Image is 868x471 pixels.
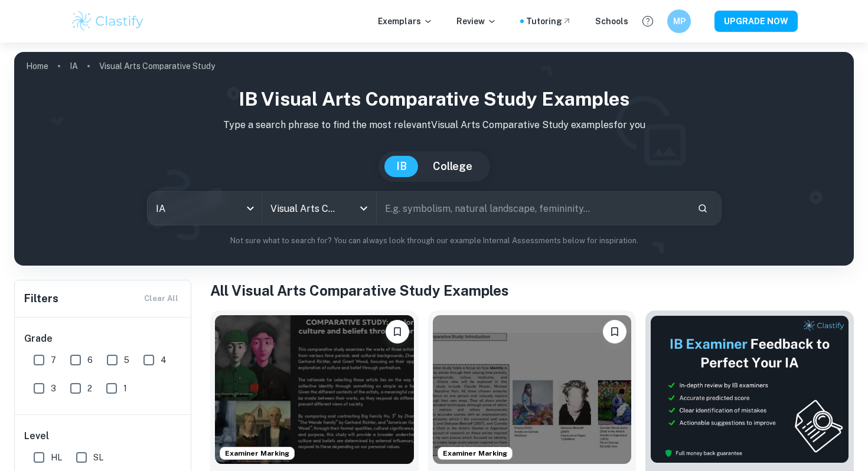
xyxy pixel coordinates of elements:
[210,280,854,301] h1: All Visual Arts Comparative Study Examples
[51,354,56,367] span: 7
[51,382,56,395] span: 3
[595,15,628,28] a: Schools
[24,290,58,307] h6: Filters
[215,315,414,464] img: Visual Arts Comparative Study IA example thumbnail: Exploration of culture and beliefs throu
[70,9,145,33] img: Clastify logo
[93,451,103,464] span: SL
[638,11,658,31] button: Help and Feedback
[673,15,686,28] h6: MP
[433,315,632,464] img: Visual Arts Comparative Study IA example thumbnail: Comparative Study: Exploring the concept
[24,85,844,113] h1: IB Visual Arts Comparative Study examples
[24,118,844,132] p: Type a search phrase to find the most relevant Visual Arts Comparative Study examples for you
[693,198,713,218] button: Search
[51,451,62,464] span: HL
[99,60,215,73] p: Visual Arts Comparative Study
[603,320,626,344] button: Bookmark
[24,429,182,443] h6: Level
[526,15,572,28] a: Tutoring
[24,235,844,247] p: Not sure what to search for? You can always look through our example Internal Assessments below f...
[87,354,93,367] span: 6
[384,156,419,177] button: IB
[714,11,798,32] button: UPGRADE NOW
[70,58,78,74] a: IA
[123,382,127,395] span: 1
[667,9,691,33] button: MP
[24,332,182,346] h6: Grade
[378,15,433,28] p: Exemplars
[87,382,92,395] span: 2
[14,52,854,266] img: profile cover
[377,192,688,225] input: E.g. symbolism, natural landscape, femininity...
[456,15,497,28] p: Review
[124,354,129,367] span: 5
[421,156,484,177] button: College
[26,58,48,74] a: Home
[148,192,262,225] div: IA
[220,448,294,459] span: Examiner Marking
[438,448,512,459] span: Examiner Marking
[355,200,372,217] button: Open
[161,354,167,367] span: 4
[386,320,409,344] button: Bookmark
[650,315,849,463] img: Thumbnail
